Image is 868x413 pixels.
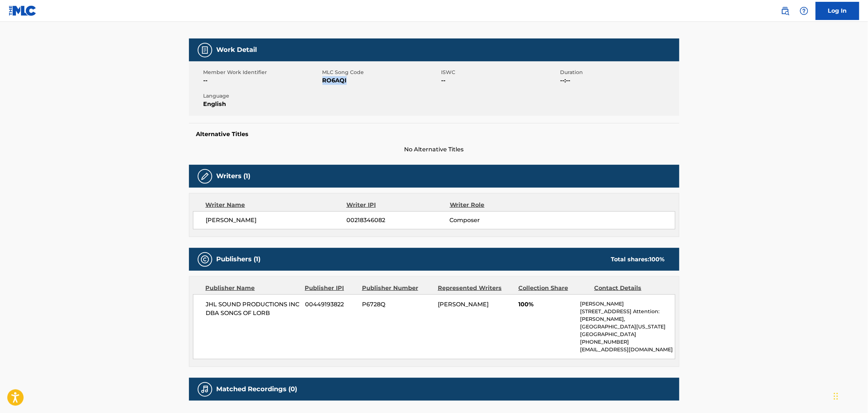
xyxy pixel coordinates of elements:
[362,300,432,309] span: P6728Q
[203,76,321,85] span: --
[816,2,859,20] a: Log In
[206,201,347,209] div: Writer Name
[9,5,37,16] img: MLC Logo
[450,216,544,225] span: Composer
[201,255,209,264] img: Publishers
[206,300,300,318] span: JHL SOUND PRODUCTIONS INC DBA SONGS OF LORB
[201,46,209,54] img: Work Detail
[595,284,665,293] div: Contact Details
[778,4,793,18] a: Public Search
[217,385,297,393] h5: Matched Recordings (0)
[201,385,209,394] img: Matched Recordings
[206,284,300,293] div: Publisher Name
[203,69,321,76] span: Member Work Identifier
[580,346,675,353] p: [EMAIL_ADDRESS][DOMAIN_NAME]
[206,216,347,225] span: [PERSON_NAME]
[217,255,261,263] h5: Publishers (1)
[217,46,257,54] h5: Work Detail
[797,4,811,18] div: Help
[832,378,868,413] iframe: Chat Widget
[580,308,675,323] p: [STREET_ADDRESS] Attention: [PERSON_NAME],
[450,201,544,209] div: Writer Role
[203,100,321,109] span: English
[438,301,489,308] span: [PERSON_NAME]
[196,131,672,138] h5: Alternative Titles
[560,76,678,85] span: --:--
[580,300,675,308] p: [PERSON_NAME]
[203,92,321,100] span: Language
[518,300,575,309] span: 100%
[438,284,513,293] div: Represented Writers
[611,255,665,264] div: Total shares:
[217,172,251,180] h5: Writers (1)
[781,7,790,15] img: search
[346,216,449,225] span: 00218346082
[362,284,432,293] div: Publisher Number
[305,284,357,293] div: Publisher IPI
[650,256,665,263] span: 100 %
[189,145,679,154] span: No Alternative Titles
[305,300,357,309] span: 00449193822
[346,201,450,209] div: Writer IPI
[560,69,678,76] span: Duration
[800,7,809,15] img: help
[322,76,440,85] span: RO6AQI
[834,385,838,407] div: Drag
[441,76,559,85] span: --
[322,69,440,76] span: MLC Song Code
[441,69,559,76] span: ISWC
[580,323,675,331] p: [GEOGRAPHIC_DATA][US_STATE]
[580,338,675,346] p: [PHONE_NUMBER]
[518,284,589,293] div: Collection Share
[580,331,675,338] p: [GEOGRAPHIC_DATA]
[201,172,209,181] img: Writers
